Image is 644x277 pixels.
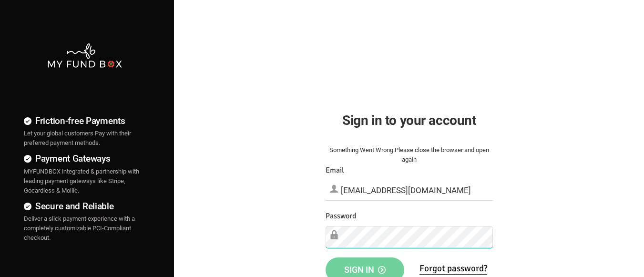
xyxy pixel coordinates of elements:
span: Sign in [344,265,386,275]
span: Let your global customers Pay with their preferred payment methods. [24,130,131,146]
span: MYFUNDBOX integrated & partnership with leading payment gateways like Stripe, Gocardless & Mollie. [24,168,139,194]
div: Something Went Wrong.Please close the browser and open again [326,145,493,164]
h4: Secure and Reliable [24,199,145,213]
img: mfbwhite.png [47,42,123,69]
h4: Payment Gateways [24,152,145,165]
label: Email [326,164,344,176]
h4: Friction-free Payments [24,114,145,128]
label: Password [326,210,356,222]
span: Deliver a slick payment experience with a completely customizable PCI-Compliant checkout. [24,215,135,241]
input: Email [326,180,493,201]
a: Forgot password? [419,263,487,275]
h2: Sign in to your account [326,110,493,131]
